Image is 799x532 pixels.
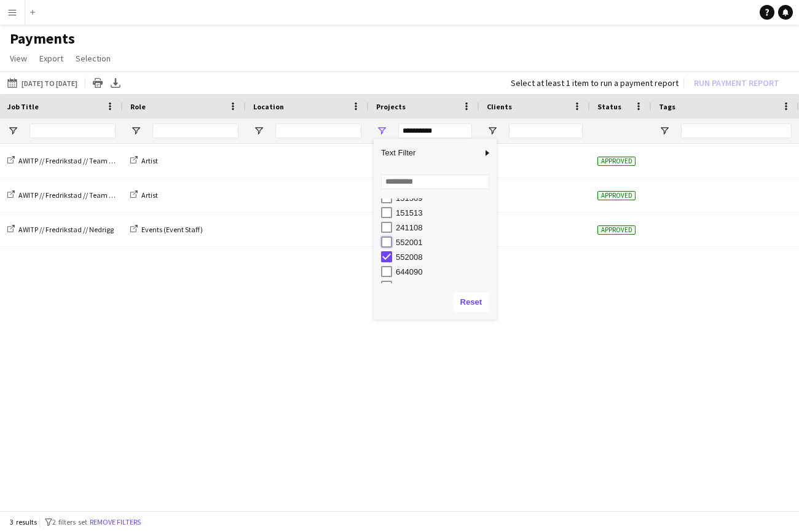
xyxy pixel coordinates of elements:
[141,156,158,165] span: Artist
[18,156,171,165] span: AWITP // Fredrikstad // Team DJ [PERSON_NAME]
[71,50,116,66] a: Selection
[597,102,621,111] span: Status
[381,174,489,189] input: Search filter values
[374,143,482,163] span: Text Filter
[374,117,497,294] div: Filter List
[659,102,675,111] span: Tags
[509,123,583,138] input: Clients Filter Input
[487,125,498,136] button: Open Filter Menu
[7,102,39,111] span: Job Title
[597,225,636,235] span: Approved
[90,76,105,90] app-action-btn: Print
[5,76,80,90] button: [DATE] to [DATE]
[396,238,493,247] div: 552001
[7,190,171,200] a: AWITP // Fredrikstad // Team DJ [PERSON_NAME]
[34,50,68,66] a: Export
[141,190,158,200] span: Artist
[130,190,158,200] a: Artist
[39,53,63,64] span: Export
[76,53,111,64] span: Selection
[253,125,264,136] button: Open Filter Menu
[597,191,636,200] span: Approved
[7,225,114,234] a: AWITP // Fredrikstad // Nedrigg
[7,125,18,136] button: Open Filter Menu
[87,515,143,529] button: Remove filters
[659,125,670,136] button: Open Filter Menu
[376,102,406,111] span: Projects
[52,517,87,526] span: 2 filters set
[487,102,512,111] span: Clients
[396,252,493,262] div: 552008
[5,50,32,66] a: View
[141,225,203,234] span: Events (Event Staff)
[275,123,361,138] input: Location Filter Input
[396,267,493,276] div: 644090
[681,123,792,138] input: Tags Filter Input
[30,123,116,138] input: Job Title Filter Input
[453,292,489,312] button: Reset
[253,102,284,111] span: Location
[374,139,497,319] div: Column Filter
[396,223,493,232] div: 241108
[130,102,146,111] span: Role
[18,190,171,200] span: AWITP // Fredrikstad // Team DJ [PERSON_NAME]
[511,77,679,88] div: Select at least 1 item to run a payment report
[108,76,123,90] app-action-btn: Export XLSX
[130,225,203,234] a: Events (Event Staff)
[130,125,141,136] button: Open Filter Menu
[376,125,387,136] button: Open Filter Menu
[597,157,636,166] span: Approved
[396,208,493,217] div: 151513
[7,156,171,165] a: AWITP // Fredrikstad // Team DJ [PERSON_NAME]
[130,156,158,165] a: Artist
[152,123,238,138] input: Role Filter Input
[18,225,114,234] span: AWITP // Fredrikstad // Nedrigg
[10,53,27,64] span: View
[396,282,493,291] div: 652113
